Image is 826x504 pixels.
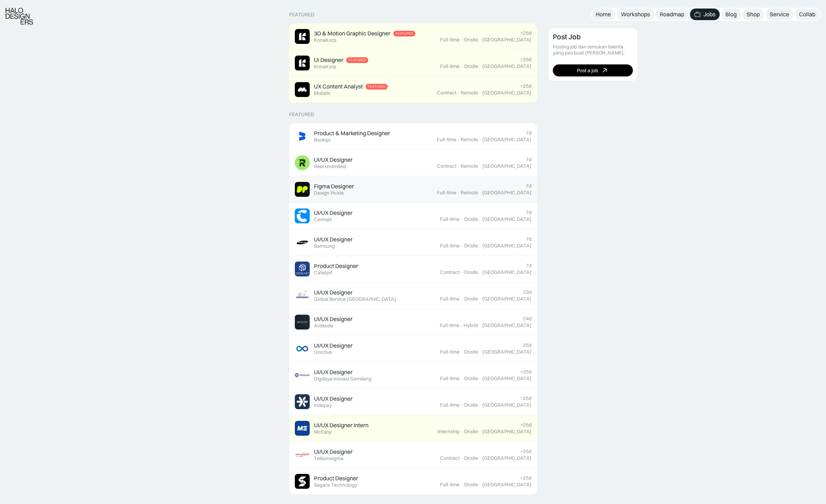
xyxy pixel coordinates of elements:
[479,243,482,249] div: ·
[553,44,633,56] div: Posting job dan temukan talenta yang pas buat [PERSON_NAME].
[482,37,532,43] div: [GEOGRAPHIC_DATA]
[520,30,532,36] div: >25d
[314,64,336,70] div: KonaKorp
[289,336,537,362] a: Job ImageUI/UX DesignerUnictive25dFull-time·Onsite·[GEOGRAPHIC_DATA]
[553,33,581,41] div: Post Job
[437,90,456,96] div: Contract
[314,130,390,137] div: Product & Marketing Designer
[464,455,478,461] div: Onsite
[314,156,353,164] div: UI/UX Designer
[464,376,478,382] div: Onsite
[314,289,353,296] div: UI/UX Designer
[440,296,460,302] div: Full-time
[289,176,537,203] a: Job ImageFigma DesignerDesign Pickle7dFull-time·Remote·[GEOGRAPHIC_DATA]
[314,90,331,96] div: Mobbin
[295,394,310,409] img: Job Image
[464,269,478,275] div: Onsite
[314,456,343,462] div: Telkomsigma
[440,269,460,275] div: Contract
[314,164,346,170] div: Reel Unlimited
[617,8,654,20] a: Workshops
[289,23,537,50] a: Job Image3D & Motion Graphic DesignerFeaturedKonaKorp>25dFull-time·Onsite·[GEOGRAPHIC_DATA]
[295,155,310,170] img: Job Image
[482,90,532,96] div: [GEOGRAPHIC_DATA]
[526,156,532,162] div: 7d
[440,376,460,382] div: Full-time
[440,37,460,43] div: Full-time
[795,8,820,20] a: Collab
[295,129,310,144] img: Job Image
[770,11,789,18] div: Service
[314,342,353,349] div: UI/UX Designer
[289,256,537,282] a: Job ImageProduct DesignerCatalyst7dContract·Onsite·[GEOGRAPHIC_DATA]
[742,8,764,20] a: Shop
[314,217,332,223] div: Cermati
[314,349,332,355] div: Unictive
[314,395,353,402] div: UI/UX Designer
[440,216,460,222] div: Full-time
[295,56,310,70] img: Job Image
[523,289,532,295] div: 23d
[553,64,633,76] a: Post a job
[464,349,478,355] div: Onsite
[314,190,344,196] div: Design Pickle
[314,315,353,323] div: UI/UX Designer
[314,422,369,429] div: UI/UX Designer Intern
[591,8,615,20] a: Home
[440,482,460,488] div: Full-time
[314,270,332,276] div: Catalyst
[440,402,460,408] div: Full-time
[437,137,456,143] div: Full-time
[295,447,310,462] img: Job Image
[289,389,537,415] a: Job ImageUI/UX DesignerIndepay>25dFull-time·Onsite·[GEOGRAPHIC_DATA]
[314,183,354,190] div: Figma Designer
[482,429,532,435] div: [GEOGRAPHIC_DATA]
[461,190,478,196] div: Remote
[479,190,482,196] div: ·
[295,421,310,436] img: Job Image
[368,85,386,89] div: Featured
[440,63,460,69] div: Full-time
[457,137,460,143] div: ·
[295,474,310,489] img: Job Image
[295,368,310,383] img: Job Image
[314,475,358,482] div: Product Designer
[289,123,537,150] a: Job ImageProduct & Marketing DesignerBookipi7dFull-time·Remote·[GEOGRAPHIC_DATA]
[460,269,463,275] div: ·
[482,296,532,302] div: [GEOGRAPHIC_DATA]
[479,90,482,96] div: ·
[460,37,463,43] div: ·
[314,236,353,243] div: UI/UX Designer
[314,296,396,302] div: Global Service [GEOGRAPHIC_DATA]
[295,82,310,97] img: Job Image
[482,322,532,328] div: [GEOGRAPHIC_DATA]
[526,183,532,189] div: 7d
[460,216,463,222] div: ·
[314,402,332,408] div: Indepay
[526,263,532,269] div: 7d
[520,422,532,428] div: >25d
[460,482,463,488] div: ·
[479,322,482,328] div: ·
[523,316,532,322] div: 24d
[482,243,532,249] div: [GEOGRAPHIC_DATA]
[289,50,537,76] a: Job ImageUI DesignerFeaturedKonaKorp>25dFull-time·Onsite·[GEOGRAPHIC_DATA]
[621,11,650,18] div: Workshops
[461,163,478,169] div: Remote
[289,12,314,18] div: Featured
[725,11,737,18] div: Blog
[526,236,532,242] div: 7d
[656,8,689,20] a: Roadmap
[703,11,715,18] div: Jobs
[747,11,760,18] div: Shop
[461,90,478,96] div: Remote
[289,309,537,336] a: Job ImageUI/UX DesignerAntikode24dFull-time·Hybrid·[GEOGRAPHIC_DATA]
[289,468,537,495] a: Job ImageProduct DesignerSagara Technology>25dFull-time·Onsite·[GEOGRAPHIC_DATA]
[289,282,537,309] a: Job ImageUI/UX DesignerGlobal Service [GEOGRAPHIC_DATA]23dFull-time·Onsite·[GEOGRAPHIC_DATA]
[482,455,532,461] div: [GEOGRAPHIC_DATA]
[482,137,532,143] div: [GEOGRAPHIC_DATA]
[314,83,363,90] div: UX Content Analyst
[460,429,463,435] div: ·
[482,482,532,488] div: [GEOGRAPHIC_DATA]
[479,296,482,302] div: ·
